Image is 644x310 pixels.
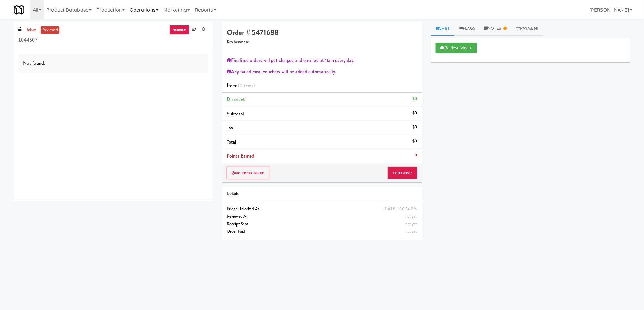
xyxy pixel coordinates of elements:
[227,220,417,228] div: Receipt Sent
[412,138,417,145] div: $0
[512,22,544,36] a: Payment
[238,82,255,89] span: (0 )
[405,213,417,219] span: not yet
[227,190,417,198] div: Details
[227,152,254,159] span: Points Earned
[227,138,236,145] span: Total
[383,205,417,213] div: [DATE] 1:30:34 PM
[227,213,417,220] div: Reviewed At
[227,167,269,179] button: No Items Taken
[405,228,417,234] span: not yet
[412,109,417,117] div: $0
[18,35,208,46] input: Search vision orders
[227,40,417,44] h5: KitchenMate
[431,22,454,36] a: Cart
[227,67,417,76] div: Any failed meal vouchers will be added automatically.
[412,95,417,103] div: $0
[23,60,45,66] span: Not found.
[227,29,417,36] h4: Order # 5471688
[388,167,417,179] button: Edit Order
[227,228,417,235] div: Order Paid
[170,25,190,35] a: recent
[14,5,24,15] img: Micromart
[415,152,417,159] div: 0
[25,26,38,34] a: inbox
[227,124,233,131] span: Tax
[227,56,417,65] div: Finalized orders will get charged and emailed at 11am every day.
[227,205,417,213] div: Fridge Unlocked At
[227,82,255,89] span: Items
[412,123,417,131] div: $0
[227,110,244,117] span: Subtotal
[480,22,512,36] a: Notes
[41,26,60,34] a: reviewed
[436,43,477,53] button: Retrieve Video
[243,82,254,89] ng-pluralize: items
[227,96,245,103] span: Discount
[405,221,417,227] span: not yet
[454,22,480,36] a: Flags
